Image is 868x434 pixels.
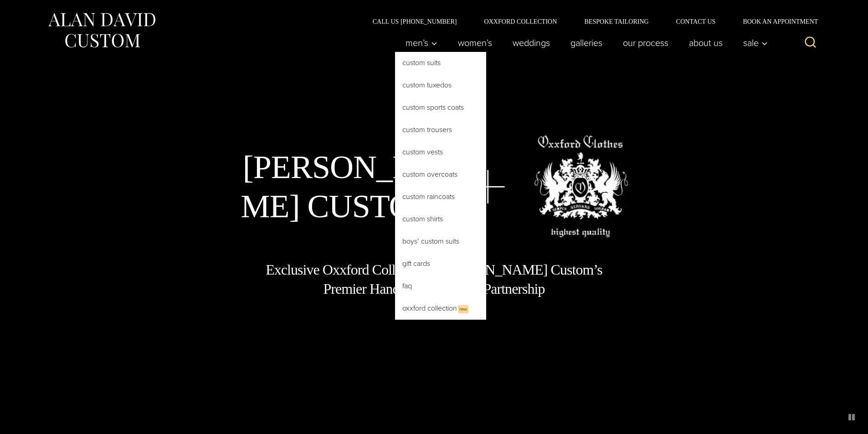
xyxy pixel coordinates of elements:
[502,34,560,52] a: weddings
[395,186,486,208] a: Custom Raincoats
[743,38,768,47] span: Sale
[395,230,486,252] a: Boys’ Custom Suits
[359,18,822,25] nav: Secondary Navigation
[406,38,437,47] span: Men’s
[395,297,486,320] a: Oxxford CollectionNew
[265,260,603,298] h1: Exclusive Oxxford Collection | [PERSON_NAME] Custom’s Premier Handmade Clothing Partnership
[612,34,678,52] a: Our Process
[47,10,156,51] img: Alan David Custom
[395,119,486,141] a: Custom Trousers
[359,18,471,25] a: Call Us [PHONE_NUMBER]
[458,305,468,313] span: New
[560,34,612,52] a: Galleries
[395,141,486,163] a: Custom Vests
[729,18,821,25] a: Book an Appointment
[447,34,502,52] a: Women’s
[395,74,486,96] a: Custom Tuxedos
[395,208,486,230] a: Custom Shirts
[395,52,486,74] a: Custom Suits
[395,34,772,52] nav: Primary Navigation
[395,253,486,275] a: Gift Cards
[570,18,662,25] a: Bespoke Tailoring
[678,34,733,52] a: About Us
[663,18,729,25] a: Contact Us
[395,275,486,297] a: FAQ
[395,163,486,185] a: Custom Overcoats
[534,135,628,238] img: oxxford clothes, highest quality
[470,18,570,25] a: Oxxford Collection
[395,97,486,118] a: Custom Sports Coats
[800,32,822,54] button: View Search Form
[240,148,442,226] h1: [PERSON_NAME] Custom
